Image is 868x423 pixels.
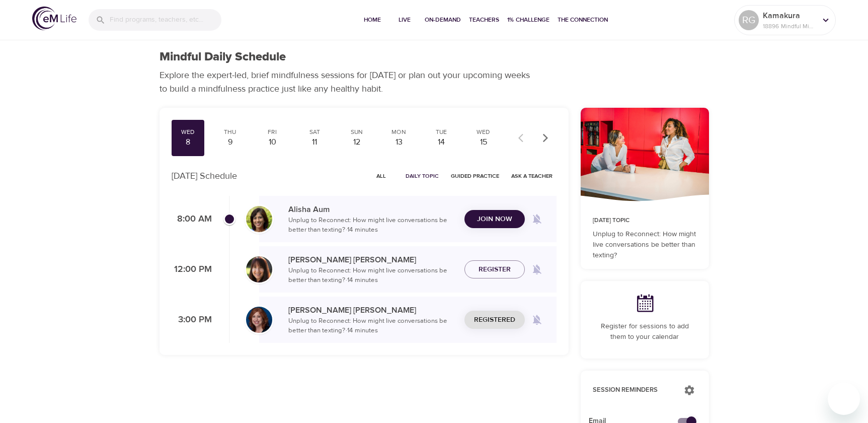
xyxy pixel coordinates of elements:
[593,229,697,261] p: Unplug to Reconnect: How might live conversations be better than texting?
[464,311,525,329] button: Registered
[429,128,454,136] div: Tue
[471,136,496,148] div: 15
[464,210,525,229] button: Join Now
[593,216,697,225] p: [DATE] Topic
[406,171,439,181] span: Daily Topic
[110,9,221,31] input: Find programs, teachers, etc...
[246,307,272,333] img: Elaine_Smookler-min.jpg
[525,257,549,281] span: Remind me when a class goes live every Wednesday at 12:00 PM
[763,10,816,22] p: Kamakura
[469,15,499,25] span: Teachers
[593,321,697,342] p: Register for sessions to add them to your calendar
[260,128,285,136] div: Fri
[447,168,503,184] button: Guided Practice
[160,50,286,64] h1: Mindful Daily Schedule
[160,68,537,96] p: Explore the expert-led, brief mindfulness sessions for [DATE] or plan out your upcoming weeks to ...
[344,128,369,136] div: Sun
[402,168,443,184] button: Daily Topic
[288,266,456,286] p: Unplug to Reconnect: How might live conversations be better than texting? · 14 minutes
[392,15,417,25] span: Live
[344,136,369,148] div: 12
[172,213,212,226] p: 8:00 AM
[246,256,272,283] img: Andrea_Lieberstein-min.jpg
[507,168,557,184] button: Ask a Teacher
[172,169,237,183] p: [DATE] Schedule
[217,128,243,136] div: Thu
[369,171,393,181] span: All
[474,314,515,326] span: Registered
[386,128,412,136] div: Mon
[558,15,608,25] span: The Connection
[525,308,549,332] span: Remind me when a class goes live every Wednesday at 3:00 PM
[593,385,674,395] p: Session Reminders
[511,171,553,181] span: Ask a Teacher
[246,206,272,232] img: Alisha%20Aum%208-9-21.jpg
[288,254,456,266] p: [PERSON_NAME] [PERSON_NAME]
[302,128,327,136] div: Sat
[739,10,759,30] div: RG
[525,207,549,231] span: Remind me when a class goes live every Wednesday at 8:00 AM
[386,136,412,148] div: 13
[32,7,76,30] img: logo
[360,15,384,25] span: Home
[288,304,456,316] p: [PERSON_NAME] [PERSON_NAME]
[172,313,212,327] p: 3:00 PM
[425,15,461,25] span: On-Demand
[471,128,496,136] div: Wed
[288,203,456,216] p: Alisha Aum
[365,168,398,184] button: All
[260,136,285,148] div: 10
[288,216,456,235] p: Unplug to Reconnect: How might live conversations be better than texting? · 14 minutes
[172,263,212,276] p: 12:00 PM
[507,15,549,25] span: 1% Challenge
[451,171,499,181] span: Guided Practice
[763,22,816,31] p: 18896 Mindful Minutes
[477,213,512,226] span: Join Now
[288,316,456,336] p: Unplug to Reconnect: How might live conversations be better than texting? · 14 minutes
[464,260,525,279] button: Register
[217,136,243,148] div: 9
[479,263,511,276] span: Register
[176,128,201,136] div: Wed
[429,136,454,148] div: 14
[176,136,201,148] div: 8
[828,383,860,415] iframe: Button to launch messaging window
[302,136,327,148] div: 11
